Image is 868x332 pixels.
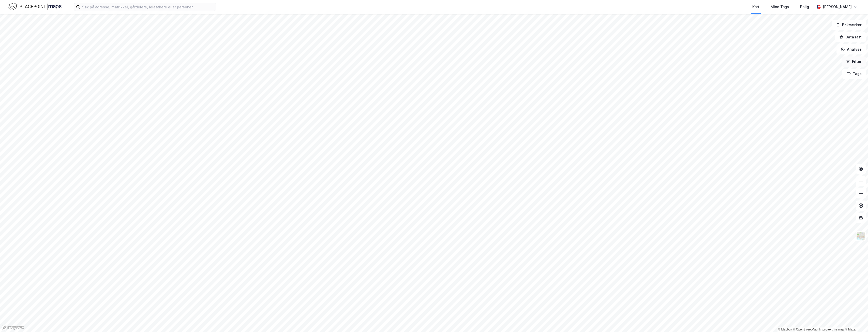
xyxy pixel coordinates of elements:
div: [PERSON_NAME] [823,4,852,10]
div: Kart [752,4,759,10]
img: Z [856,231,866,241]
img: logo.f888ab2527a4732fd821a326f86c7f29.svg [8,2,62,11]
iframe: Chat Widget [843,308,868,332]
input: Søk på adresse, matrikkel, gårdeiere, leietakere eller personer [80,3,216,11]
a: Mapbox homepage [2,325,24,330]
div: Mine Tags [771,4,789,10]
button: Filter [842,56,866,67]
a: Improve this map [819,328,844,331]
button: Tags [842,69,866,79]
a: Mapbox [778,328,792,331]
div: Bolig [800,4,809,10]
button: Analyse [836,44,866,54]
button: Datasett [835,32,866,42]
a: OpenStreetMap [793,328,818,331]
button: Bokmerker [832,20,866,30]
